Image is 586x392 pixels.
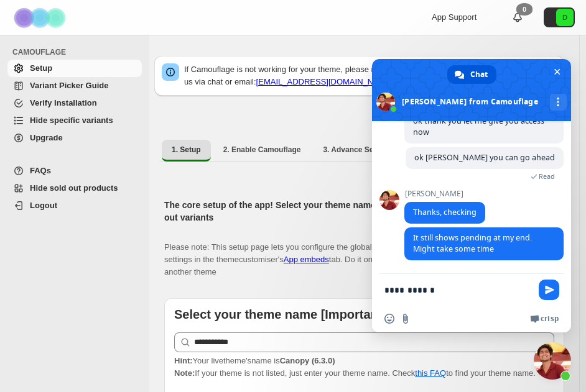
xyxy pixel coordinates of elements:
span: Avatar with initials D [556,9,574,26]
span: Crisp [541,314,559,324]
span: 2. Enable Camouflage [223,145,301,155]
span: Read [539,172,555,181]
textarea: Compose your message... [384,274,534,305]
span: Logout [30,201,57,210]
h2: The core setup of the app! Select your theme name, variant picker layout and action on sold out v... [164,199,554,224]
span: ok thank you let me give you access now [413,116,544,137]
span: Variant Picker Guide [30,81,108,90]
a: FAQs [7,162,142,180]
span: Verify Installation [30,98,97,107]
a: Hide specific variants [7,112,142,129]
span: Hide specific variants [30,116,113,125]
a: 0 [511,11,524,24]
a: Logout [7,197,142,214]
strong: Canopy (6.3.0) [280,356,335,365]
p: If Camouflage is not working for your theme, please read and or reach out to us via chat or email: [184,63,557,88]
b: Select your theme name [Important] [174,308,386,321]
a: Chat [447,65,496,84]
span: Insert an emoji [384,314,394,324]
span: Hide sold out products [30,183,118,193]
span: Setup [30,63,52,73]
a: App embeds [284,255,329,264]
div: 0 [516,3,533,16]
span: 1. Setup [172,145,201,155]
span: [PERSON_NAME] [404,189,485,198]
a: Upgrade [7,129,142,147]
a: Close chat [534,342,571,380]
span: ok [PERSON_NAME] you can go ahead [414,152,555,163]
span: Send [539,280,559,300]
a: Setup [7,60,142,77]
span: Upgrade [30,133,63,142]
span: CAMOUFLAGE [12,47,143,57]
span: Your live theme's name is [174,356,335,365]
span: Chat [470,65,488,84]
span: Close chat [551,65,564,78]
a: Verify Installation [7,94,142,112]
button: Avatar with initials D [544,7,575,27]
strong: Hint: [174,356,193,365]
img: Camouflage [10,1,72,35]
span: FAQs [30,166,51,175]
span: 3. Advance Setup [323,145,385,155]
strong: Note: [174,368,195,378]
a: Hide sold out products [7,180,142,197]
text: D [562,14,567,21]
span: App Support [432,12,477,22]
a: Crisp [530,314,559,324]
p: Please note: This setup page lets you configure the global settings for Camouflage. You can overr... [164,229,554,278]
span: It still shows pending at my end. Might take some time [413,232,532,254]
span: Thanks, checking [413,207,477,217]
a: Variant Picker Guide [7,77,142,94]
span: Send a file [401,314,411,324]
p: If your theme is not listed, just enter your theme name. Check to find your theme name. [174,355,554,380]
a: this FAQ [415,368,446,378]
a: [EMAIL_ADDRESS][DOMAIN_NAME] [256,77,393,86]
